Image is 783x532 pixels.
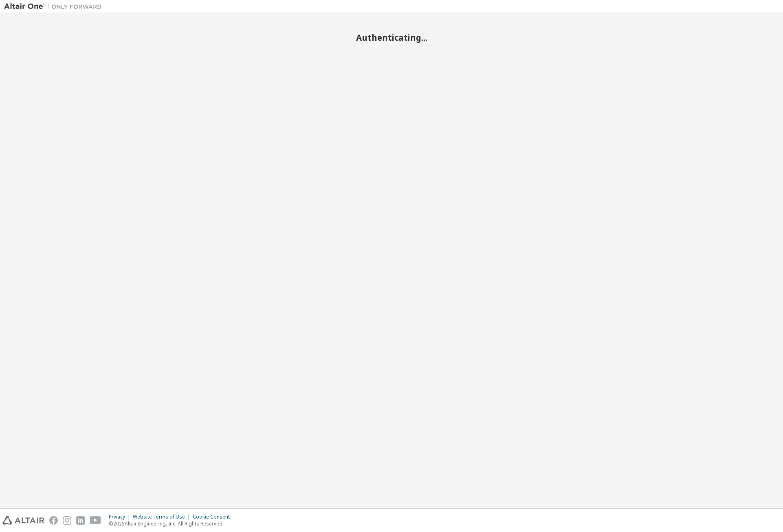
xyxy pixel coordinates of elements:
img: Altair One [4,2,106,11]
img: altair_logo.svg [2,516,44,525]
img: linkedin.svg [76,516,85,525]
img: instagram.svg [63,516,71,525]
div: Cookie Consent [193,514,235,520]
h2: Authenticating... [4,32,779,43]
div: Website Terms of Use [133,514,193,520]
img: youtube.svg [90,516,101,525]
p: © 2025 Altair Engineering, Inc. All Rights Reserved. [109,520,235,527]
div: Privacy [109,514,133,520]
img: facebook.svg [49,516,58,525]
